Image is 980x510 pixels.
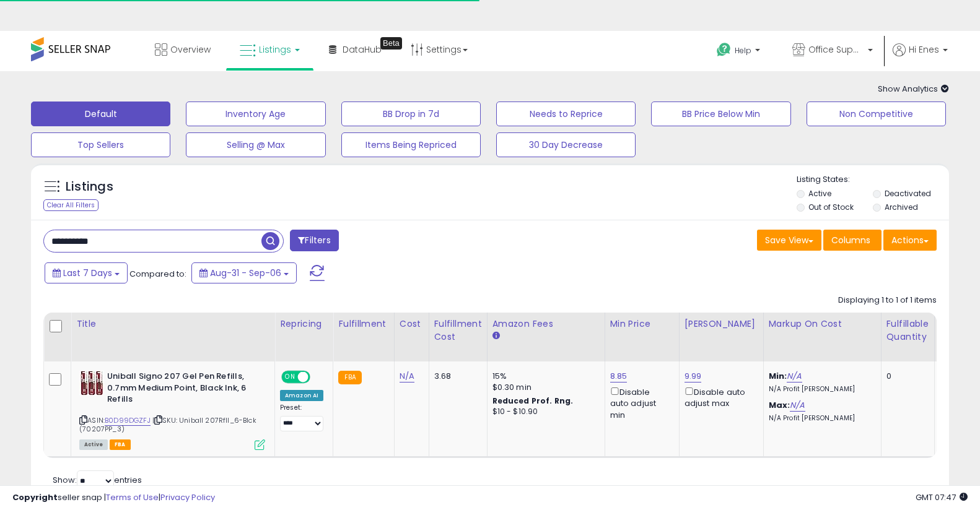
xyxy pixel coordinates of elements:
[106,491,159,503] a: Terms of Use
[492,382,595,393] div: $0.30 min
[492,395,574,406] b: Reduced Prof. Rng.
[31,132,170,157] button: Top Sellers
[610,370,628,382] a: 8.85
[916,491,968,503] span: 2025-09-15 07:47 GMT
[280,318,328,331] div: Repricing
[210,267,281,279] span: Aug-31 - Sep-06
[45,262,128,283] button: Last 7 Days
[79,415,256,434] span: | SKU: Uniball 207Rfll_6-Blck (70207PP_3)
[191,262,297,283] button: Aug-31 - Sep-06
[757,230,821,251] button: Save View
[685,385,754,409] div: Disable auto adjust max
[685,318,758,331] div: [PERSON_NAME]
[380,37,402,50] div: Tooltip anchor
[186,102,325,126] button: Inventory Age
[341,102,481,126] button: BB Drop in 7d
[320,31,391,68] a: DataHub
[259,43,291,56] span: Listings
[105,415,151,426] a: B0D99DGZFJ
[129,268,186,280] span: Compared to:
[685,370,702,382] a: 9.99
[338,318,388,331] div: Fulfillment
[12,491,58,503] strong: Copyright
[186,132,325,157] button: Selling @ Max
[308,372,328,382] span: OFF
[400,370,414,382] a: N/A
[769,318,876,331] div: Markup on Cost
[492,318,600,331] div: Amazon Fees
[790,399,805,412] a: N/A
[707,33,772,71] a: Help
[831,234,870,246] span: Columns
[716,42,732,58] i: Get Help
[769,385,872,394] p: N/A Profit [PERSON_NAME]
[43,199,98,211] div: Clear All Filters
[886,318,929,344] div: Fulfillable Quantity
[79,371,104,395] img: 517qvs5B0OL._SL40_.jpg
[338,371,361,384] small: FBA
[31,102,170,126] button: Default
[735,45,751,56] span: Help
[280,390,323,401] div: Amazon AI
[341,132,481,157] button: Items Being Repriced
[763,313,881,361] th: The percentage added to the cost of goods (COGS) that forms the calculator for Min & Max prices.
[769,370,787,382] b: Min:
[170,43,211,56] span: Overview
[107,371,258,408] b: Uniball Signo 207 Gel Pen Refills, 0.7mm Medium Point, Black Ink, 6 Refills
[808,188,831,199] label: Active
[66,178,113,196] h5: Listings
[769,399,790,411] b: Max:
[400,318,424,331] div: Cost
[492,371,595,382] div: 15%
[12,492,215,504] div: seller snap | |
[878,83,949,95] span: Show Analytics
[808,43,864,56] span: Office Suppliers
[823,230,882,251] button: Columns
[496,132,636,157] button: 30 Day Decrease
[783,31,882,71] a: Office Suppliers
[883,230,937,251] button: Actions
[53,474,142,486] span: Show: entries
[492,331,500,342] small: Amazon Fees.
[610,385,670,421] div: Disable auto adjust min
[886,371,925,382] div: 0
[787,370,802,382] a: N/A
[807,102,946,126] button: Non Competitive
[76,318,269,331] div: Title
[651,102,790,126] button: BB Price Below Min
[496,102,636,126] button: Needs to Reprice
[401,31,477,68] a: Settings
[63,267,112,279] span: Last 7 Days
[146,31,220,68] a: Overview
[160,491,215,503] a: Privacy Policy
[838,295,937,306] div: Displaying 1 to 1 of 1 items
[230,31,309,68] a: Listings
[610,318,674,331] div: Min Price
[110,439,131,450] span: FBA
[893,43,948,71] a: Hi Enes
[885,202,918,212] label: Archived
[434,371,478,382] div: 3.68
[79,439,108,450] span: All listings currently available for purchase on Amazon
[280,404,323,431] div: Preset:
[909,43,939,56] span: Hi Enes
[885,188,931,199] label: Deactivated
[434,318,482,344] div: Fulfillment Cost
[290,230,338,251] button: Filters
[343,43,382,56] span: DataHub
[282,372,298,382] span: ON
[808,202,854,212] label: Out of Stock
[769,414,872,423] p: N/A Profit [PERSON_NAME]
[797,174,949,186] p: Listing States:
[79,371,265,449] div: ASIN:
[492,407,595,417] div: $10 - $10.90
